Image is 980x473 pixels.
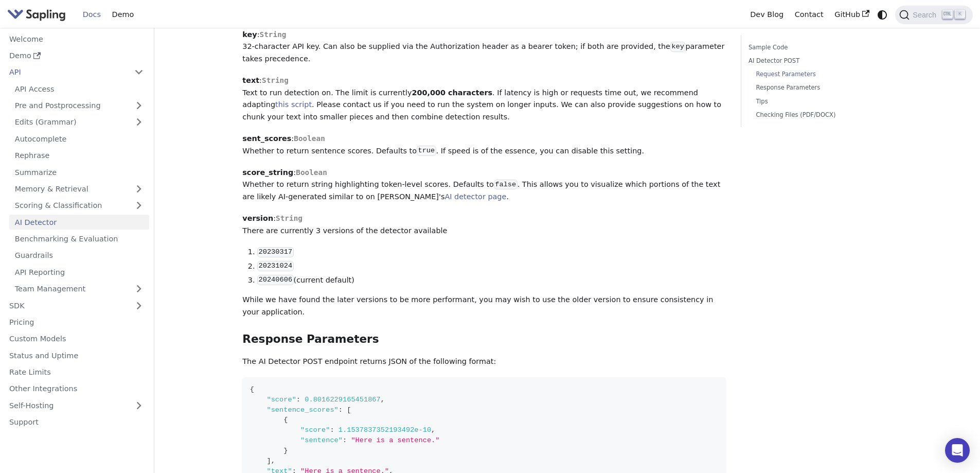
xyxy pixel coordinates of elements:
[305,396,381,404] span: 0.8016229165451867
[294,134,325,143] span: Boolean
[9,98,149,113] a: Pre and Postprocessing
[9,81,149,96] a: API Access
[106,7,139,23] a: Demo
[296,168,327,177] span: Boolean
[257,274,726,287] li: (current default)
[242,167,726,203] p: : Whether to return string highlighting token-level scores. Defaults to . This allows you to visu...
[945,438,970,463] div: Open Intercom Messenger
[4,331,149,346] a: Custom Models
[242,356,726,368] p: The AI Detector POST endpoint returns JSON of the following format:
[494,180,518,190] code: false
[756,110,884,120] a: Checking Files (PDF/DOCX)
[895,6,972,24] button: Search (Ctrl+K)
[4,315,149,330] a: Pricing
[351,436,439,444] span: "Here is a sentence."
[338,426,431,434] span: 1.1537837352193492e-10
[266,396,296,404] span: "score"
[829,7,875,23] a: GitHub
[242,168,293,177] strong: score_string
[9,232,149,247] a: Benchmarking & Evaluation
[9,282,149,296] a: Team Management
[9,148,149,163] a: Rephrase
[330,426,334,434] span: :
[257,275,293,285] code: 20240606
[756,97,884,107] a: Tips
[242,76,259,84] strong: text
[9,198,149,213] a: Scoring & Classification
[300,426,330,434] span: "score"
[749,43,888,52] a: Sample Code
[9,131,149,146] a: Autocomplete
[381,396,385,404] span: ,
[910,11,942,19] span: Search
[242,133,726,157] p: : Whether to return sentence scores. Defaults to . If speed is of the essence, you can disable th...
[955,10,965,19] kbd: K
[4,48,149,63] a: Demo
[271,457,275,465] span: ,
[412,89,492,97] strong: 200,000 characters
[338,406,343,414] span: :
[250,386,254,393] span: {
[4,415,149,430] a: Support
[242,294,726,319] p: While we have found the later versions to be more performant, you may wish to use the older versi...
[257,247,293,257] code: 20230317
[283,416,288,424] span: {
[347,406,351,414] span: [
[257,261,293,271] code: 20231024
[343,436,347,444] span: :
[9,182,149,197] a: Memory & Retrieval
[242,75,726,124] p: : Text to run detection on. The limit is currently . If latency is high or requests time out, we ...
[749,56,888,66] a: AI Detector POST
[300,436,343,444] span: "sentence"
[296,396,300,404] span: :
[242,134,291,143] strong: sent_scores
[242,332,726,346] h3: Response Parameters
[266,406,338,414] span: "sentence_scores"
[242,214,273,222] strong: version
[9,165,149,180] a: Summarize
[431,426,435,434] span: ,
[9,215,149,230] a: AI Detector
[129,65,149,80] button: Collapse sidebar category 'API'
[4,381,149,396] a: Other Integrations
[259,30,286,39] span: String
[417,146,436,156] code: true
[756,69,884,79] a: Request Parameters
[4,298,129,313] a: SDK
[789,7,829,23] a: Contact
[4,31,149,46] a: Welcome
[7,7,66,22] img: Sapling.ai
[444,192,506,201] a: AI detector page
[129,298,149,313] button: Expand sidebar category 'SDK'
[4,65,129,80] a: API
[283,447,288,454] span: }
[744,7,789,23] a: Dev Blog
[9,265,149,279] a: API Reporting
[7,7,69,22] a: Sapling.ai
[242,213,726,237] p: : There are currently 3 versions of the detector available
[77,7,106,23] a: Docs
[4,365,149,380] a: Rate Limits
[4,398,149,413] a: Self-Hosting
[670,42,685,52] code: key
[9,115,149,130] a: Edits (Grammar)
[262,76,289,84] span: String
[9,248,149,263] a: Guardrails
[242,29,726,65] p: : 32-character API key. Can also be supplied via the Authorization header as a bearer token; if b...
[275,100,312,109] a: this script
[276,214,302,222] span: String
[4,348,149,363] a: Status and Uptime
[875,7,890,22] button: Switch between dark and light mode (currently system mode)
[266,457,271,465] span: ]
[242,30,257,39] strong: key
[756,83,884,93] a: Response Parameters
